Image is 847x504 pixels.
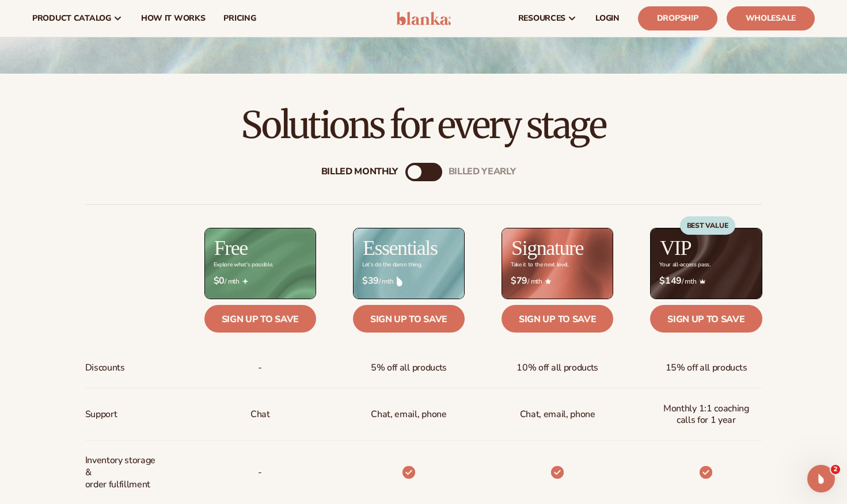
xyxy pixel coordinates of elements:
img: free_bg.png [205,228,316,298]
span: How It Works [141,14,206,23]
div: Explore what's possible. [214,262,273,268]
a: Dropship [638,6,717,30]
span: - [258,462,262,483]
div: billed Yearly [449,167,516,178]
span: pricing [223,14,256,23]
span: Monthly 1:1 coaching calls for 1 year [659,398,753,432]
img: Signature_BG_eeb718c8-65ac-49e3-a4e5-327c6aa73146.jpg [502,228,613,298]
h2: Signature [511,238,583,258]
span: / mth [511,276,604,287]
span: product catalog [32,14,111,23]
span: / mth [362,276,455,287]
a: Sign up to save [502,305,613,333]
span: 2 [831,465,840,474]
span: Chat, email, phone [520,404,595,425]
p: Chat [250,404,270,425]
img: Essentials_BG_9050f826-5aa9-47d9-a362-757b82c62641.jpg [354,228,464,298]
p: Chat, email, phone [371,404,446,425]
span: Discounts [85,357,125,379]
a: Wholesale [727,6,815,30]
a: Sign up to save [650,305,762,333]
img: Free_Icon_bb6e7c7e-73f8-44bd-8ed0-223ea0fc522e.png [242,278,248,284]
div: Your all-access pass. [659,262,710,268]
strong: $149 [659,276,682,287]
iframe: Intercom live chat [807,465,835,492]
img: drop.png [397,276,402,287]
img: Star_6.png [545,278,551,284]
span: LOGIN [595,14,620,23]
span: 15% off all products [666,357,747,379]
strong: $79 [511,276,527,287]
div: Let’s do the damn thing. [362,262,422,268]
strong: $39 [362,276,379,287]
h2: Free [214,238,248,258]
span: - [258,357,262,379]
img: VIP_BG_199964bd-3653-43bc-8a67-789d2d7717b9.jpg [651,228,761,298]
strong: $0 [214,276,225,287]
span: resources [518,14,565,23]
span: 5% off all products [371,357,447,379]
a: Sign up to save [353,305,465,333]
h2: VIP [660,238,691,258]
h2: Essentials [363,238,438,258]
span: / mth [214,276,307,287]
span: Inventory storage & order fulfillment [85,450,162,495]
div: BEST VALUE [680,216,735,235]
div: Billed Monthly [321,167,398,178]
div: Take it to the next level. [511,262,569,268]
span: / mth [659,276,753,287]
span: Support [85,404,117,425]
a: Sign up to save [204,305,316,333]
span: 10% off all products [516,357,598,379]
h2: Solutions for every stage [32,106,815,144]
img: logo [396,12,451,25]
